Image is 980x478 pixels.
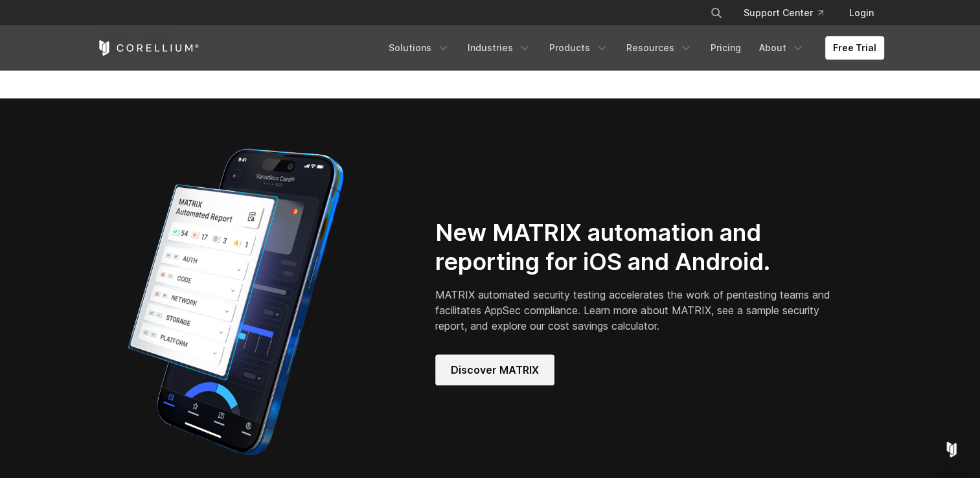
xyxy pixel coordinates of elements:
h2: New MATRIX automation and reporting for iOS and Android. [435,218,835,277]
a: Discover MATRIX [435,354,554,385]
a: Free Trial [825,36,884,60]
div: Navigation Menu [381,36,884,60]
a: Support Center [733,1,834,25]
img: Corellium_MATRIX_Hero_1_1x [97,140,375,464]
span: Discover MATRIX [451,362,539,378]
a: Pricing [703,36,749,60]
button: Search [705,1,728,25]
div: Navigation Menu [694,1,884,25]
a: Industries [460,36,539,60]
p: MATRIX automated security testing accelerates the work of pentesting teams and facilitates AppSec... [435,287,835,334]
a: Solutions [381,36,457,60]
a: Login [839,1,884,25]
div: Open Intercom Messenger [936,434,967,465]
a: Products [541,36,616,60]
a: About [751,36,812,60]
a: Resources [619,36,700,60]
a: Corellium Home [97,40,199,56]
